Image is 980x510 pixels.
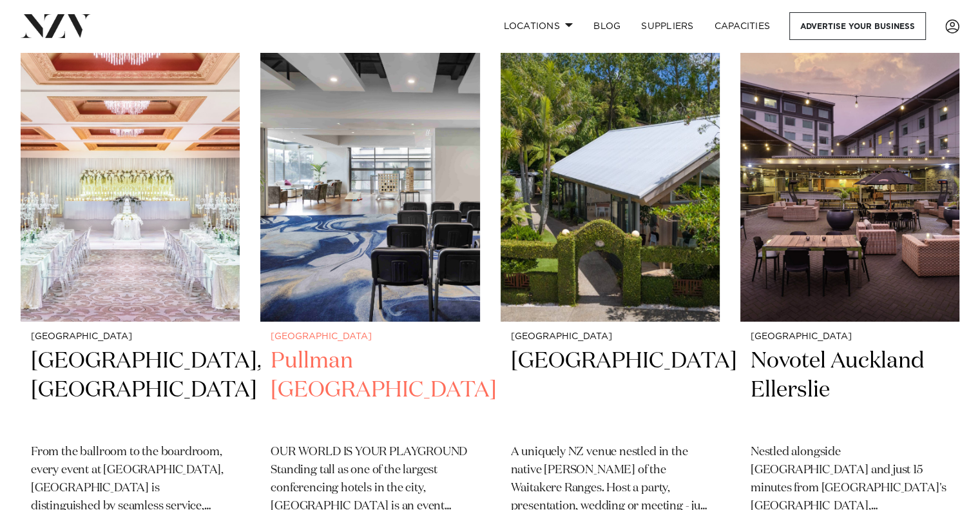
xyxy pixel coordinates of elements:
a: SUPPLIERS [631,12,704,40]
small: [GEOGRAPHIC_DATA] [31,332,229,342]
a: Capacities [704,12,781,40]
a: Locations [493,12,583,40]
a: Advertise your business [789,12,926,40]
h2: Pullman [GEOGRAPHIC_DATA] [271,347,469,434]
img: nzv-logo.png [21,14,91,37]
a: BLOG [583,12,631,40]
h2: [GEOGRAPHIC_DATA] [511,347,709,434]
small: [GEOGRAPHIC_DATA] [511,332,709,342]
small: [GEOGRAPHIC_DATA] [751,332,949,342]
h2: Novotel Auckland Ellerslie [751,347,949,434]
h2: [GEOGRAPHIC_DATA], [GEOGRAPHIC_DATA] [31,347,229,434]
small: [GEOGRAPHIC_DATA] [271,332,469,342]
